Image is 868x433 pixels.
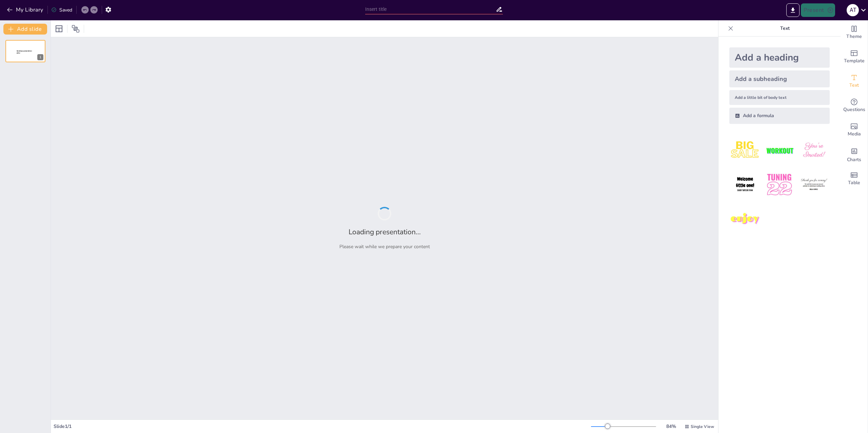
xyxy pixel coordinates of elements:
[847,4,859,16] div: А Т
[365,4,496,14] input: Insert title
[848,130,861,138] span: Media
[729,70,830,87] div: Add a subheading
[841,142,868,167] div: Add charts and graphs
[841,118,868,142] div: Add images, graphics, shapes or video
[3,24,47,35] button: Add slide
[729,135,761,166] img: 1.jpeg
[736,20,834,37] p: Text
[849,82,859,89] span: Text
[786,3,800,17] button: Export to PowerPoint
[729,47,830,68] div: Add a heading
[37,54,43,60] div: 1
[54,23,64,34] div: Layout
[5,4,46,15] button: My Library
[848,179,860,187] span: Table
[72,25,80,33] span: Position
[349,227,421,237] h2: Loading presentation...
[841,93,868,118] div: Get real-time input from your audience
[841,45,868,69] div: Add ready made slides
[663,423,679,430] div: 84 %
[729,108,830,124] div: Add a formula
[801,3,835,17] button: Present
[847,3,859,17] button: А Т
[798,169,830,200] img: 6.jpeg
[729,203,761,235] img: 7.jpeg
[841,167,868,191] div: Add a table
[764,169,795,200] img: 5.jpeg
[843,106,865,113] span: Questions
[847,156,861,164] span: Charts
[691,424,714,429] span: Single View
[17,50,32,54] span: Sendsteps presentation editor
[5,40,45,62] div: Sendsteps presentation editor1
[841,20,868,45] div: Change the overall theme
[339,243,430,250] p: Please wait while we prepare your content
[54,423,591,430] div: Slide 1 / 1
[844,57,865,65] span: Template
[841,69,868,93] div: Add text boxes
[798,135,830,166] img: 3.jpeg
[51,7,72,13] div: Saved
[846,33,862,40] span: Theme
[729,90,830,105] div: Add a little bit of body text
[729,169,761,200] img: 4.jpeg
[764,135,795,166] img: 2.jpeg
